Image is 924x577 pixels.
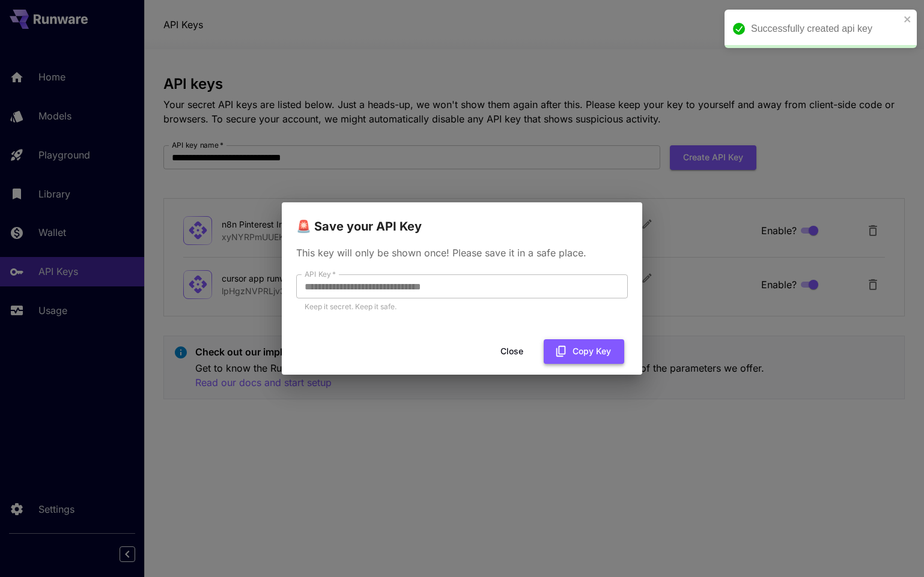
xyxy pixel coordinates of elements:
p: Keep it secret. Keep it safe. [305,301,619,313]
p: This key will only be shown once! Please save it in a safe place. [296,246,628,260]
h2: 🚨 Save your API Key [282,202,642,236]
button: close [904,14,912,24]
div: Successfully created api key [751,22,900,36]
label: API Key [305,269,336,279]
button: Copy Key [544,339,624,364]
button: Close [485,339,539,364]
